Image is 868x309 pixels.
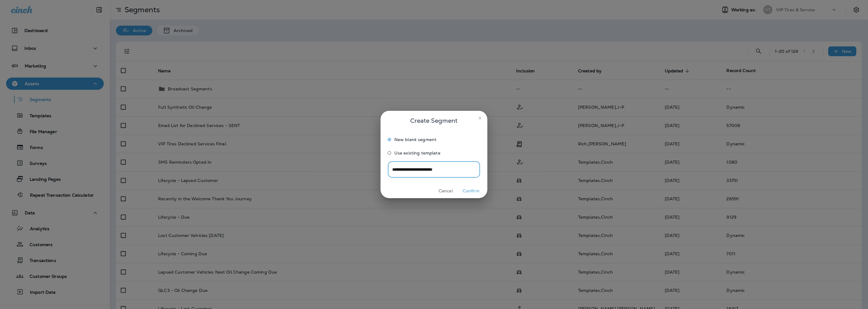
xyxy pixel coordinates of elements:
button: Confirm [460,186,483,196]
span: Create Segment [410,116,458,125]
span: Use existing template [394,151,440,155]
button: close [475,113,485,123]
span: New blank segment [394,137,436,142]
button: Cancel [434,186,457,196]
